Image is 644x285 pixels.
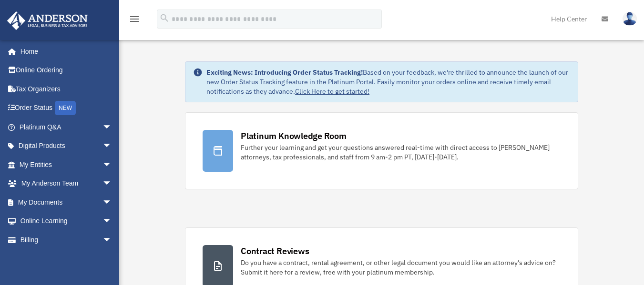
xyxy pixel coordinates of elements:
[159,13,170,23] i: search
[7,118,126,137] a: Platinum Q&Aarrow_drop_down
[102,193,122,212] span: arrow_drop_down
[4,11,91,30] img: Anderson Advisors Platinum Portal
[241,130,347,142] div: Platinum Knowledge Room
[7,230,126,249] a: Billingarrow_drop_down
[102,118,122,137] span: arrow_drop_down
[102,155,122,175] span: arrow_drop_down
[7,42,122,61] a: Home
[7,212,126,231] a: Online Learningarrow_drop_down
[185,112,578,189] a: Platinum Knowledge Room Further your learning and get your questions answered real-time with dire...
[7,193,126,212] a: My Documentsarrow_drop_down
[7,98,126,118] a: Order StatusNEW
[7,155,126,174] a: My Entitiesarrow_drop_down
[7,174,126,193] a: My Anderson Teamarrow_drop_down
[241,143,561,162] div: Further your learning and get your questions answered real-time with direct access to [PERSON_NAM...
[102,137,122,156] span: arrow_drop_down
[206,68,570,96] div: Based on your feedback, we're thrilled to announce the launch of our new Order Status Tracking fe...
[623,12,637,26] img: User Pic
[102,230,122,250] span: arrow_drop_down
[7,137,126,156] a: Digital Productsarrow_drop_down
[55,101,76,115] div: NEW
[206,68,363,77] strong: Exciting News: Introducing Order Status Tracking!
[7,249,126,268] a: Events Calendar
[7,61,126,80] a: Online Ordering
[129,13,140,25] i: menu
[7,79,126,98] a: Tax Organizers
[241,245,309,257] div: Contract Reviews
[295,87,369,96] a: Click Here to get started!
[241,258,561,277] div: Do you have a contract, rental agreement, or other legal document you would like an attorney's ad...
[129,17,140,25] a: menu
[102,174,122,194] span: arrow_drop_down
[102,212,122,231] span: arrow_drop_down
